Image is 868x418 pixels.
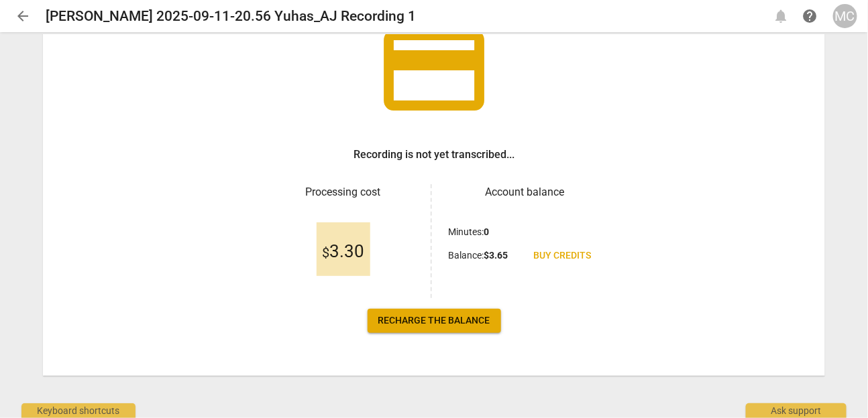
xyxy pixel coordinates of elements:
[354,147,514,163] h3: Recording is not yet transcribed...
[798,4,822,28] a: Help
[21,403,135,418] div: Keyboard shortcuts
[448,249,508,263] p: Balance :
[322,242,364,262] span: 3.30
[833,4,857,28] button: MC
[523,244,602,268] a: Buy credits
[322,245,329,261] span: $
[378,314,490,328] span: Recharge the balance
[533,249,591,263] span: Buy credits
[448,225,489,239] p: Minutes :
[802,8,818,24] span: help
[448,184,602,200] h3: Account balance
[746,403,847,418] div: Ask support
[46,8,416,25] h2: [PERSON_NAME] 2025-09-11-20.56 Yuhas_AJ Recording 1
[368,309,501,333] a: Recharge the balance
[484,226,489,237] b: 0
[484,250,508,261] b: $ 3.65
[15,8,31,24] span: arrow_back
[266,184,420,200] h3: Processing cost
[374,10,494,131] span: credit_card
